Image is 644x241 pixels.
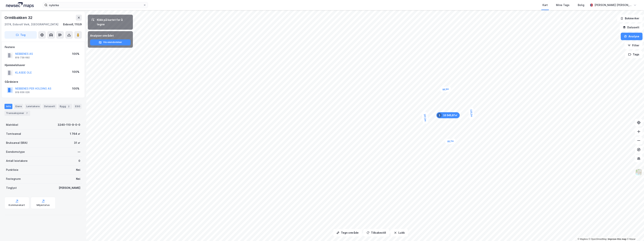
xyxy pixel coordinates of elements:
[468,107,474,120] div: Map marker
[6,177,21,181] div: Festegrunn
[437,113,442,117] div: 1
[47,2,143,8] input: Søk på adresse, matrikkel, gårdeiere, leietakere eller personer
[542,3,548,7] div: Kart
[72,52,79,56] div: 100%
[621,33,642,40] button: Analyse
[625,51,642,58] button: Tags
[58,104,72,109] div: Bygg
[9,204,25,207] div: Kommunekart
[14,104,23,109] div: Eiere
[6,132,21,136] div: Tomteareal
[70,132,80,136] div: 1 764 ㎡
[391,229,408,236] button: Lukk
[72,86,79,91] div: 100%
[15,91,30,94] div: 919 656 026
[625,223,644,241] div: Kontrollprogram for chat
[445,138,456,145] div: Map marker
[617,15,642,22] button: Bokmerker
[5,111,30,116] div: Transaksjoner
[58,123,80,127] div: 3240-110-9-0-0
[594,3,632,7] div: [PERSON_NAME] [PERSON_NAME]
[37,204,50,207] div: Miljøstatus
[78,150,80,154] div: —
[90,33,131,38] div: Analyser området
[5,80,82,84] div: Gårdeiere
[5,15,33,21] div: Ormlibakken 32
[74,104,82,109] div: ESG
[578,3,584,7] div: Bolig
[97,18,130,27] div: Klikk på kartet for å tegne
[15,56,30,59] div: 819 739 692
[67,105,71,108] div: 2
[5,45,82,49] div: Festere
[59,186,80,190] div: [PERSON_NAME]
[6,141,28,145] div: Bruksareal (BRA)
[5,63,82,67] div: Hjemmelshaver
[6,150,25,154] div: Eiendomstype
[620,24,642,31] button: Datasett
[5,22,58,27] div: 2074, Eidsvoll Verk, [GEOGRAPHIC_DATA]
[76,168,80,172] div: Nei
[90,39,131,45] button: Vis eiendommer
[63,22,82,27] div: Eidsvoll, 110/9
[6,168,18,172] div: Punktleie
[72,70,79,74] div: 100%
[6,123,18,127] div: Matrikkel
[624,42,642,49] button: Filter
[556,3,570,7] div: Mine Tags
[440,86,451,93] div: Map marker
[78,159,80,163] div: 0
[635,169,642,176] img: Z
[25,111,29,115] div: 7
[6,159,28,163] div: Antall leietakere
[5,104,12,109] div: Info
[363,229,389,236] button: Tilbakestill
[589,238,607,240] a: OpenStreetMap
[6,2,34,8] img: logo.a4113a55bc3d86da70a041830d287a7e.svg
[608,238,626,240] a: Improve this map
[625,223,644,241] iframe: Chat Widget
[74,141,80,145] div: 31 ㎡
[76,177,80,181] div: Nei
[6,186,17,190] div: Tinglyst
[43,104,57,109] div: Datasett
[5,31,37,39] button: Tag
[333,229,362,236] button: Tegn område
[422,111,428,124] div: Map marker
[578,238,588,240] a: Mapbox
[25,104,41,109] div: Leietakere
[436,112,460,118] div: Map marker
